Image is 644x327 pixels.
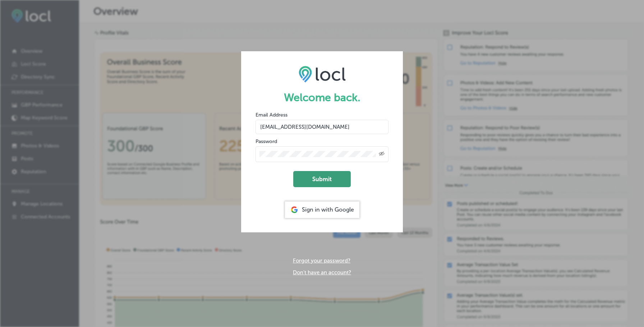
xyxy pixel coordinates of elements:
[256,91,388,104] h1: Welcome back.
[293,269,351,276] a: Don't have an account?
[293,171,351,187] button: Submit
[285,202,359,218] div: Sign in with Google
[299,66,346,82] img: LOCL logo
[256,138,277,144] label: Password
[256,112,287,118] label: Email Address
[293,257,350,264] a: Forgot your password?
[379,151,385,157] span: Toggle password visibility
